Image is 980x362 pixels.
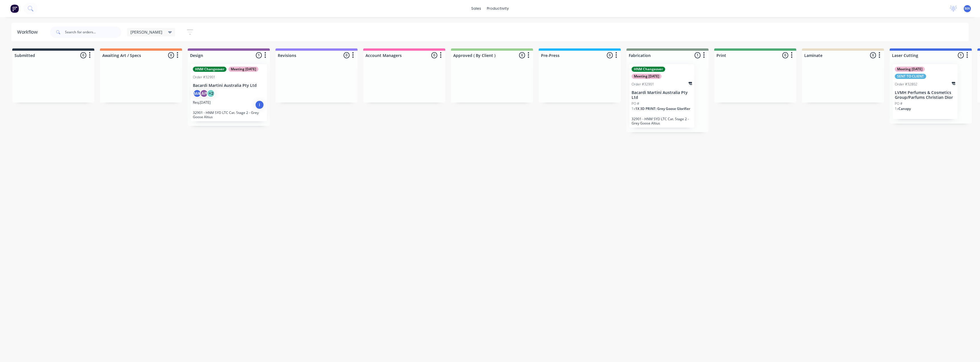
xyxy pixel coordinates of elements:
div: Meeting [DATE] [895,67,925,72]
div: I [255,100,264,109]
div: Meeting [DATE] [228,67,258,72]
div: productivity [484,4,512,13]
div: Order #32802 [895,82,917,87]
div: Meeting [DATE]SENT TO CLIENTOrder #32802LVMH Perfumes & Cosmetics Group/Parfums Christian DiorPO ... [893,64,957,119]
p: Bacardi Martini Australia Pty Ltd [193,83,265,88]
span: MA [965,6,970,11]
div: HNM Changeover [632,67,665,72]
p: PO # [895,101,903,106]
p: Req. [DATE] [193,100,211,105]
div: AP [200,89,208,98]
img: Factory [10,4,19,13]
p: 32901 - HNM SYD LTC Cat. Stage 2 - Grey Goose Altius [632,117,692,125]
span: 1 x [895,106,899,111]
div: Order #32901 [632,82,654,87]
span: [PERSON_NAME] [130,29,162,35]
div: HNM ChangeoverMeeting [DATE]Order #32901Bacardi Martini Australia Pty LtdPO #1x1X 3D PRINT: Grey ... [629,64,694,128]
input: Search for orders... [65,26,121,38]
p: PO # [632,101,639,106]
div: Order #32901 [193,75,215,80]
p: LVMH Perfumes & Cosmetics Group/Parfums Christian Dior [895,90,955,100]
div: MA [193,89,201,98]
div: Workflow [17,29,40,36]
span: Canopy [899,106,911,111]
div: HNM Changeover [193,67,226,72]
span: 1X 3D PRINT: Grey Goose Glorifier [635,106,690,111]
p: 32901 - HNM SYD LTC Cat. Stage 2 - Grey Goose Altius [193,111,265,119]
div: sales [468,4,484,13]
span: 1 x [632,106,635,111]
p: Bacardi Martini Australia Pty Ltd [632,90,692,100]
div: Meeting [DATE] [632,74,661,79]
div: SENT TO CLIENT [895,74,926,79]
div: + 2 [207,89,215,98]
div: HNM ChangeoverMeeting [DATE]Order #32901Bacardi Martini Australia Pty LtdMAAP+2Req.[DATE]I32901 -... [191,64,267,121]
